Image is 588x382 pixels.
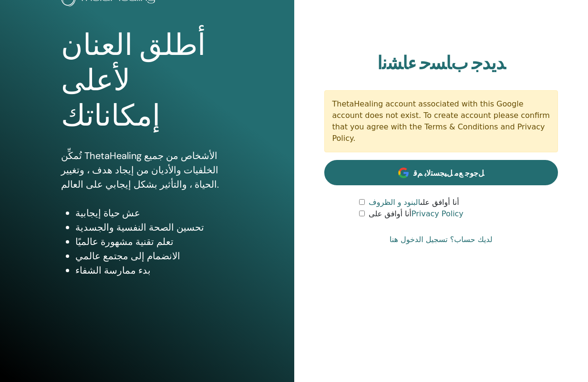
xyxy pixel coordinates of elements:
[75,206,233,220] li: عش حياة إيجابية
[413,168,484,178] span: ﻞﺟﻮﺟ ﻊﻣ ﻞﻴﺠﺴﺘﻟﺎﺑ ﻢﻗ
[75,249,233,263] li: الانضمام إلى مجتمع عالمي
[369,197,459,208] label: أنا أوافق على
[75,263,233,277] li: بدء ممارسة الشفاء
[390,234,493,245] a: لديك حساب؟ تسجيل الدخول هنا
[61,149,233,191] p: تُمكِّن ThetaHealing الأشخاص من جميع الخلفيات والأديان من إيجاد هدف ، وتغيير الحياة ، والتأثير بش...
[75,234,233,249] li: تعلم تقنية مشهورة عالميًا
[75,220,233,234] li: تحسين الصحة النفسية والجسدية
[369,198,420,207] a: البنود و الظروف
[61,28,233,134] h1: أطلق العنان لأعلى إمكاناتك
[324,90,558,152] div: ThetaHealing account associated with this Google account does not exist. To create account please...
[324,160,558,185] a: ﻞﺟﻮﺟ ﻊﻣ ﻞﻴﺠﺴﺘﻟﺎﺑ ﻢﻗ
[324,53,558,74] h2: ﺪﻳﺪﺟ ﺏﺎﺴﺣ ءﺎﺸﻧﺍ
[412,209,464,218] a: Privacy Policy
[369,208,464,220] label: أنا أوافق على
